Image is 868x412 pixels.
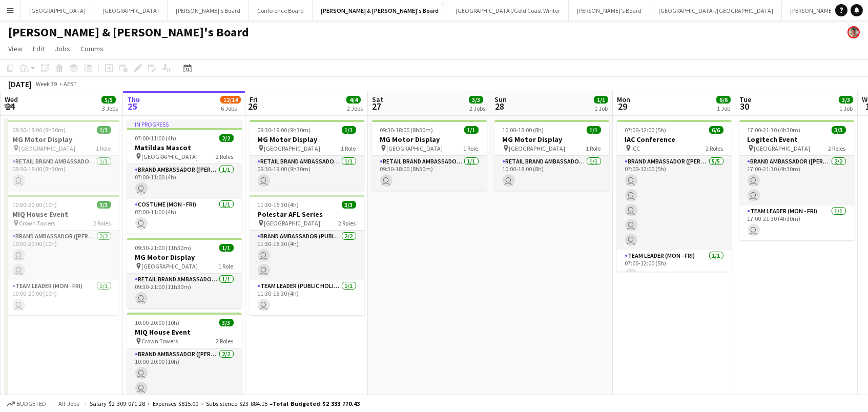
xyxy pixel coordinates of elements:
span: 3/3 [97,201,111,209]
app-card-role: Costume (Mon - Fri)1/107:00-11:00 (4h) [127,199,242,234]
span: 24 [3,100,18,112]
span: 09:30-18:00 (8h30m) [13,126,66,134]
app-card-role: RETAIL Brand Ambassador ([DATE])1/110:00-18:00 (8h) [494,156,609,191]
span: Comms [80,44,104,53]
app-job-card: 10:00-20:00 (10h)3/3MIQ House Event Crown Towers2 RolesBrand Ambassador ([PERSON_NAME])2/210:00-2... [5,195,119,315]
app-job-card: 10:00-18:00 (8h)1/1MG Motor Display [GEOGRAPHIC_DATA]1 RoleRETAIL Brand Ambassador ([DATE])1/110:... [494,120,609,191]
div: Salary $2 309 071.28 + Expenses $815.00 + Subsistence $23 884.15 = [90,400,360,407]
span: Crown Towers [19,219,56,227]
app-card-role: RETAIL Brand Ambassador ([DATE])1/109:30-18:00 (8h30m) [372,156,487,191]
span: 1/1 [594,96,608,104]
button: Budgeted [5,398,48,409]
div: 1 Job [839,105,853,112]
span: 25 [126,100,140,112]
span: 1/1 [342,126,356,134]
span: [GEOGRAPHIC_DATA] [754,145,811,152]
app-job-card: 07:00-12:00 (5h)6/6IAC Conference ICC2 RolesBrand Ambassador ([PERSON_NAME])5/507:00-12:00 (5h) T... [617,120,732,272]
span: 6/6 [709,126,724,134]
app-job-card: 09:30-21:00 (11h30m)1/1MG Motor Display [GEOGRAPHIC_DATA]1 RoleRETAIL Brand Ambassador (Mon - Fri... [127,238,242,308]
span: 1/1 [97,126,111,134]
h3: IAC Conference [617,135,732,144]
h3: MIQ House Event [127,327,242,337]
span: 1/1 [587,126,601,134]
span: 1 Role [219,262,234,270]
span: [GEOGRAPHIC_DATA] [142,262,198,270]
app-job-card: 09:30-18:00 (8h30m)1/1MG Motor Display [GEOGRAPHIC_DATA]1 RoleRETAIL Brand Ambassador ([DATE])1/1... [372,120,487,191]
span: Sat [372,95,383,104]
span: [GEOGRAPHIC_DATA] [264,145,321,152]
span: 09:30-21:00 (11h30m) [135,244,192,252]
h3: MG Motor Display [127,253,242,262]
div: 3 Jobs [102,105,118,112]
span: 07:00-12:00 (5h) [625,126,667,134]
h3: MIQ House Event [5,210,119,219]
app-card-role: Brand Ambassador (Public Holiday)2/211:30-15:30 (4h) [250,231,364,280]
h3: MG Motor Display [494,135,609,144]
span: 1/1 [464,126,479,134]
span: 10:00-20:00 (10h) [135,319,180,326]
span: 29 [615,100,630,112]
span: Wed [5,95,18,104]
span: [GEOGRAPHIC_DATA] [509,145,566,152]
span: Mon [617,95,630,104]
span: Total Budgeted $2 333 770.43 [273,400,360,407]
span: 3/3 [342,201,356,209]
button: [GEOGRAPHIC_DATA] [21,1,94,20]
span: 6/6 [716,96,731,104]
app-job-card: In progress07:00-11:00 (4h)2/2Matildas Mascot [GEOGRAPHIC_DATA]2 RolesBrand Ambassador ([PERSON_N... [127,120,242,234]
span: 3/3 [219,319,234,326]
span: [GEOGRAPHIC_DATA] [19,145,76,152]
app-card-role: RETAIL Brand Ambassador (Mon - Fri)1/109:30-18:00 (8h30m) [5,156,119,191]
button: [PERSON_NAME] & [PERSON_NAME]'s Board [313,1,447,20]
span: 2 Roles [706,145,724,152]
span: 2/2 [219,134,234,142]
span: ICC [632,145,640,152]
button: [GEOGRAPHIC_DATA]/Gold Coast Winter [447,1,569,20]
div: In progress [127,120,242,128]
app-card-role: Brand Ambassador ([PERSON_NAME])2/210:00-20:00 (10h) [127,348,242,398]
button: Conference Board [249,1,313,20]
span: [GEOGRAPHIC_DATA] [264,219,321,227]
span: All jobs [56,400,81,407]
span: Week 39 [34,80,59,88]
h3: Polestar AFL Series [250,210,364,219]
span: Budgeted [16,400,46,407]
span: 17:00-21:30 (4h30m) [748,126,801,134]
span: 4/4 [346,96,361,104]
app-card-role: Team Leader (Mon - Fri)1/117:00-21:30 (4h30m) [739,205,854,240]
span: 3/3 [832,126,846,134]
app-job-card: 17:00-21:30 (4h30m)3/3Logitech Event [GEOGRAPHIC_DATA]2 RolesBrand Ambassador ([PERSON_NAME])2/21... [739,120,854,240]
a: Edit [29,42,49,55]
app-job-card: 11:30-15:30 (4h)3/3Polestar AFL Series [GEOGRAPHIC_DATA]2 RolesBrand Ambassador (Public Holiday)2... [250,195,364,315]
app-card-role: Team Leader (Mon - Fri)1/110:00-20:00 (10h) [5,280,119,315]
div: 2 Jobs [347,105,363,112]
span: 1 Role [96,145,111,152]
app-card-role: Team Leader (Public Holiday)1/111:30-15:30 (4h) [250,280,364,315]
span: 2 Roles [339,219,356,227]
span: Thu [127,95,140,104]
app-card-role: Brand Ambassador ([PERSON_NAME])2/217:00-21:30 (4h30m) [739,156,854,205]
span: 1 Role [464,145,479,152]
app-card-role: Brand Ambassador ([PERSON_NAME])2/210:00-20:00 (10h) [5,231,119,280]
span: 3/3 [839,96,853,104]
span: 09:30-19:00 (9h30m) [258,126,311,134]
span: 09:30-18:00 (8h30m) [380,126,433,134]
app-job-card: 09:30-18:00 (8h30m)1/1MG Motor Display [GEOGRAPHIC_DATA]1 RoleRETAIL Brand Ambassador (Mon - Fri)... [5,120,119,191]
span: Sun [494,95,507,104]
span: Edit [33,44,45,53]
span: Fri [250,95,258,104]
div: AEST [64,80,77,88]
span: 1 Role [586,145,601,152]
span: 5/5 [101,96,116,104]
span: 07:00-11:00 (4h) [135,134,177,142]
span: [GEOGRAPHIC_DATA] [387,145,443,152]
span: 30 [738,100,751,112]
span: 2 Roles [829,145,846,152]
h3: MG Motor Display [372,135,487,144]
